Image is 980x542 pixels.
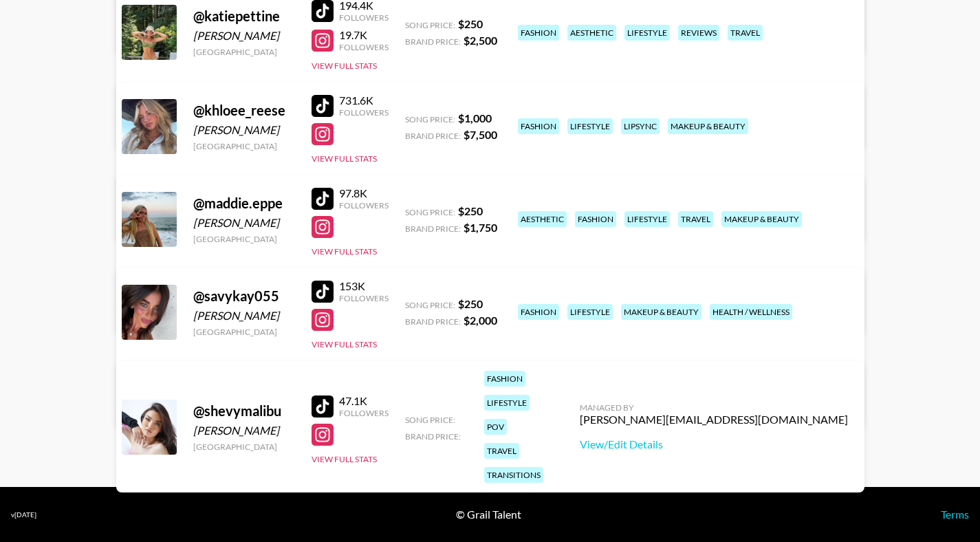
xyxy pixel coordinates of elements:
div: Followers [339,200,389,210]
div: makeup & beauty [621,304,701,320]
strong: $ 1,750 [464,221,497,234]
span: Brand Price: [405,431,461,442]
div: [PERSON_NAME] [193,424,295,437]
div: @ khloee_reese [193,102,295,119]
div: [PERSON_NAME][EMAIL_ADDRESS][DOMAIN_NAME] [580,413,848,426]
div: [GEOGRAPHIC_DATA] [193,234,295,244]
div: pov [484,419,507,435]
span: Song Price: [405,20,455,30]
button: View Full Stats [312,153,377,164]
strong: $ 2,000 [464,314,497,327]
div: lifestyle [567,304,613,320]
span: Brand Price: [405,316,461,327]
div: Followers [339,107,389,118]
div: health / wellness [710,304,792,320]
div: lifestyle [567,118,613,134]
span: Brand Price: [405,224,461,234]
span: Song Price: [405,207,455,217]
div: @ katiepettine [193,8,295,25]
strong: $ 250 [458,17,483,30]
div: [GEOGRAPHIC_DATA] [193,141,295,151]
div: Followers [339,408,389,418]
div: 731.6K [339,94,389,107]
strong: $ 1,000 [458,111,492,124]
a: Terms [941,508,969,521]
div: aesthetic [567,25,616,41]
div: [PERSON_NAME] [193,123,295,137]
div: [PERSON_NAME] [193,216,295,230]
div: Followers [339,42,389,52]
div: lifestyle [484,395,530,411]
div: @ savykay055 [193,288,295,305]
div: fashion [518,118,559,134]
span: Song Price: [405,415,455,425]
div: Managed By [580,402,848,413]
div: 97.8K [339,186,389,200]
div: makeup & beauty [721,211,802,227]
span: Song Price: [405,300,455,310]
div: lipsync [621,118,660,134]
div: © Grail Talent [456,508,521,521]
div: 153K [339,279,389,293]
div: travel [728,25,763,41]
div: fashion [484,371,525,387]
strong: $ 250 [458,204,483,217]
span: Brand Price: [405,131,461,141]
div: [PERSON_NAME] [193,309,295,323]
span: Song Price: [405,114,455,124]
strong: $ 7,500 [464,128,497,141]
div: [GEOGRAPHIC_DATA] [193,47,295,57]
div: lifestyle [624,211,670,227]
div: makeup & beauty [668,118,748,134]
div: fashion [575,211,616,227]
div: transitions [484,467,543,483]
button: View Full Stats [312,339,377,349]
div: fashion [518,25,559,41]
div: [GEOGRAPHIC_DATA] [193,442,295,452]
div: @ maddie.eppe [193,195,295,212]
div: [GEOGRAPHIC_DATA] [193,327,295,337]
a: View/Edit Details [580,437,848,451]
span: Brand Price: [405,36,461,47]
div: fashion [518,304,559,320]
div: Followers [339,12,389,23]
button: View Full Stats [312,454,377,464]
div: 47.1K [339,394,389,408]
div: v [DATE] [11,510,36,519]
div: reviews [678,25,719,41]
div: @ shevymalibu [193,402,295,420]
div: Followers [339,293,389,303]
div: lifestyle [624,25,670,41]
div: aesthetic [518,211,567,227]
button: View Full Stats [312,246,377,257]
div: 19.7K [339,28,389,42]
strong: $ 250 [458,297,483,310]
div: travel [678,211,713,227]
div: travel [484,443,519,459]
div: [PERSON_NAME] [193,29,295,43]
button: View Full Stats [312,61,377,71]
strong: $ 2,500 [464,34,497,47]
